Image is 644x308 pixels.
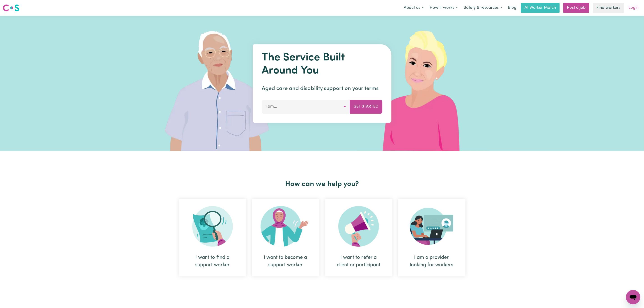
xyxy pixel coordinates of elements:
[3,3,19,13] a: Careseekers logo
[427,3,461,13] button: How it works
[176,180,468,188] h2: How can we help you?
[626,3,641,13] a: Login
[179,199,246,276] div: I want to find a support worker
[262,51,382,77] h1: The Service Built Around You
[3,4,19,12] img: Careseekers logo
[593,3,624,13] a: Find workers
[461,3,505,13] button: Safety & resources
[336,254,382,269] div: I want to refer a client or participant
[410,206,454,247] img: Provider
[626,290,640,304] iframe: Button to launch messaging window, conversation in progress
[338,206,379,247] img: Refer
[252,199,319,276] div: I want to become a support worker
[350,100,382,113] button: Get Started
[190,254,236,269] div: I want to find a support worker
[192,206,233,247] img: Search
[262,85,382,93] p: Aged care and disability support on your terms
[262,100,350,113] button: I am...
[409,254,455,269] div: I am a provider looking for workers
[505,3,519,13] a: Blog
[398,199,465,276] div: I am a provider looking for workers
[325,199,392,276] div: I want to refer a client or participant
[261,206,311,247] img: Become Worker
[563,3,589,13] a: Post a job
[263,254,309,269] div: I want to become a support worker
[521,3,560,13] a: AI Worker Match
[401,3,427,13] button: About us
